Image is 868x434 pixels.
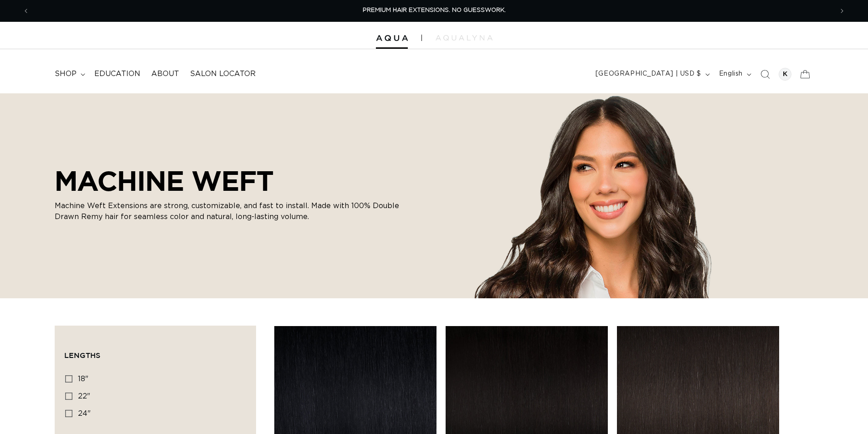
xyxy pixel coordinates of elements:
img: aqualyna.com [436,35,493,41]
button: Next announcement [832,2,852,20]
span: English [719,69,743,79]
a: Salon Locator [185,64,261,84]
a: About [146,64,185,84]
span: 24" [78,410,91,417]
button: [GEOGRAPHIC_DATA] | USD $ [590,66,714,83]
button: Previous announcement [16,2,36,20]
span: Lengths [64,351,100,359]
button: English [714,66,755,83]
h2: MACHINE WEFT [55,165,401,197]
p: Machine Weft Extensions are strong, customizable, and fast to install. Made with 100% Double Draw... [55,200,401,222]
span: Salon Locator [190,69,256,79]
span: About [151,69,179,79]
summary: Search [755,64,775,84]
span: [GEOGRAPHIC_DATA] | USD $ [596,69,701,79]
span: shop [55,69,77,79]
span: 22" [78,393,90,400]
summary: shop [49,64,89,84]
span: Education [94,69,140,79]
img: Aqua Hair Extensions [376,35,408,41]
a: Education [89,64,146,84]
span: PREMIUM HAIR EXTENSIONS. NO GUESSWORK. [363,7,506,13]
span: 18" [78,375,88,383]
summary: Lengths (0 selected) [64,335,247,368]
